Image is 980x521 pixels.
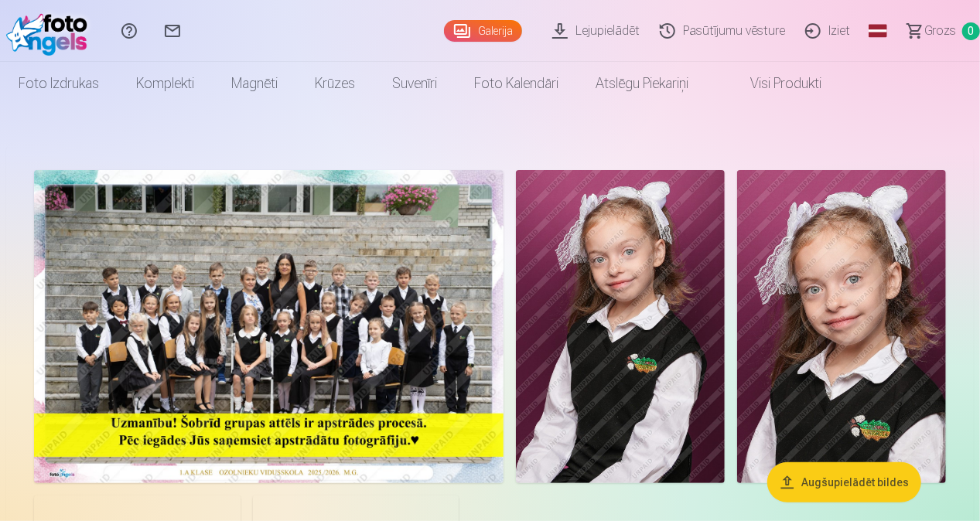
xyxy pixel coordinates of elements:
[444,20,522,42] a: Galerija
[296,62,374,105] a: Krūzes
[924,22,956,40] span: Grozs
[962,22,980,40] span: 0
[6,6,95,56] img: /fa1
[456,62,577,105] a: Foto kalendāri
[374,62,456,105] a: Suvenīri
[213,62,296,105] a: Magnēti
[118,62,213,105] a: Komplekti
[767,462,921,502] button: Augšupielādēt bildes
[577,62,707,105] a: Atslēgu piekariņi
[707,62,840,105] a: Visi produkti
